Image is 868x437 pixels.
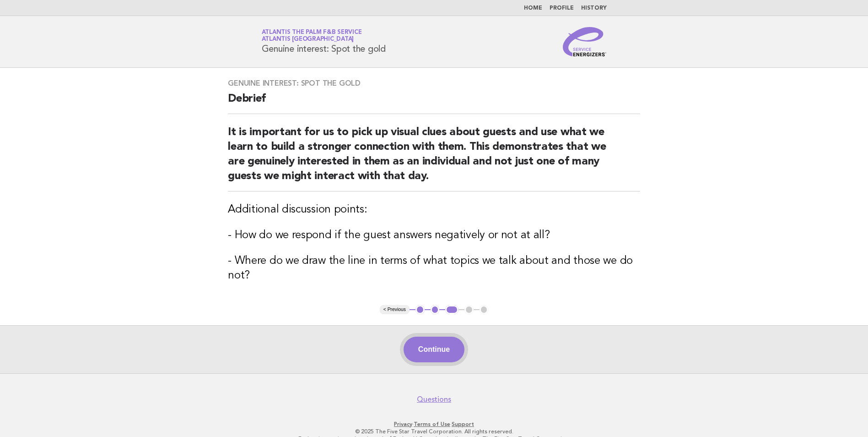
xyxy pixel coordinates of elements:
[445,305,458,314] button: 3
[228,79,640,88] h3: Genuine interest: Spot the gold
[380,305,410,314] button: < Previous
[262,30,386,54] h1: Genuine interest: Spot the gold
[262,29,362,42] a: Atlantis the Palm F&B ServiceAtlantis [GEOGRAPHIC_DATA]
[228,254,640,283] h3: - Where do we draw the line in terms of what topics we talk about and those we do not?
[581,5,607,11] a: History
[404,337,464,362] button: Continue
[415,305,425,314] button: 1
[414,421,450,427] a: Terms of Use
[228,202,640,217] h3: Additional discussion points:
[154,421,714,428] p: · ·
[228,228,640,243] h3: - How do we respond if the guest answers negatively or not at all?
[431,305,440,314] button: 2
[563,27,607,56] img: Service Energizers
[228,92,640,114] h2: Debrief
[417,395,451,404] a: Questions
[228,125,640,191] h2: It is important for us to pick up visual clues about guests and use what we learn to build a stro...
[452,421,474,427] a: Support
[550,5,574,11] a: Profile
[524,5,542,11] a: Home
[394,421,412,427] a: Privacy
[154,428,714,435] p: © 2025 The Five Star Travel Corporation. All rights reserved.
[262,37,354,43] span: Atlantis [GEOGRAPHIC_DATA]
